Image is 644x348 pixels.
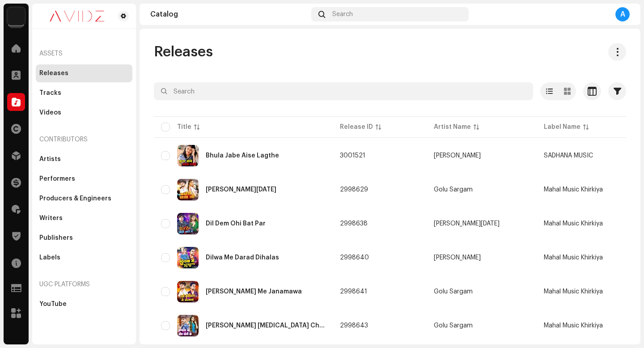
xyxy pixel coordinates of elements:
re-m-nav-item: Tracks [36,84,132,102]
span: Golu Sargam [434,323,530,329]
span: 2998643 [340,323,368,329]
re-m-nav-item: Artists [36,150,132,168]
span: Golu Sargam [434,187,530,193]
div: Golu Sargam [434,289,473,295]
input: Search [154,82,533,100]
span: Arpit Raja [434,221,530,227]
div: A [615,7,630,21]
div: Release ID [340,123,373,132]
re-m-nav-item: YouTube [36,295,132,313]
div: Label Name [544,123,580,132]
span: Mahal Music Khirkiya [544,289,603,295]
re-m-nav-item: Writers [36,209,132,227]
img: 10d72f0b-d06a-424f-aeaa-9c9f537e57b6 [7,7,25,25]
re-m-nav-item: Videos [36,104,132,122]
div: Golu Sargam [434,187,473,193]
div: Dil Dem Ohi Bat Par [206,221,266,227]
div: Publishers [39,234,73,242]
re-m-nav-item: Performers [36,170,132,188]
div: Producers & Engineers [39,195,111,202]
re-m-nav-item: Releases [36,64,132,82]
div: Dilwa Me Darad Dihalas [206,255,279,261]
div: [PERSON_NAME] [434,255,481,261]
div: Videos [39,109,61,116]
img: 0c631eef-60b6-411a-a233-6856366a70de [39,11,114,21]
div: Golu Sargam [434,323,473,329]
span: Search [332,11,353,18]
div: Parnam Ba Tora Choli Ke [206,323,326,329]
div: Labels [39,254,60,261]
div: Leni Kushinagar Me Janamawa [206,289,302,295]
div: Catalog [150,11,308,18]
span: 3001521 [340,153,365,159]
span: Mahal Music Khirkiya [544,221,603,227]
re-m-nav-item: Labels [36,249,132,267]
span: 2998629 [340,187,368,193]
div: Writers [39,215,63,222]
img: 5124b270-c0b0-41f6-b535-2696cbf96507 [177,281,199,302]
div: Artists [39,156,61,163]
span: Mahal Music Khirkiya [544,187,603,193]
re-a-nav-header: Assets [36,43,132,64]
div: Releases [39,70,68,77]
div: [PERSON_NAME] [434,153,481,159]
div: Performers [39,175,75,182]
re-m-nav-item: Publishers [36,229,132,247]
div: Bardas Raja Ji [206,187,276,193]
re-a-nav-header: Contributors [36,129,132,150]
span: 2998640 [340,255,369,261]
span: Releases [154,43,213,61]
re-a-nav-header: UGC Platforms [36,274,132,295]
span: Mahal Music Khirkiya [544,255,603,261]
span: 2998638 [340,221,368,227]
div: YouTube [39,301,67,308]
div: Tracks [39,89,61,97]
span: Upendra Raj [434,255,530,261]
div: Bhula Jabe Aise Lagthe [206,153,279,159]
re-m-nav-item: Producers & Engineers [36,190,132,208]
span: 2998641 [340,289,367,295]
img: 416a0d4a-0ab0-44a1-9cc0-5fe2fa47b6dc [177,247,199,268]
span: Mahal Music Khirkiya [544,323,603,329]
span: Santosh Kumar Sinha [434,153,530,159]
div: Title [177,123,191,132]
img: 18df368e-6828-4707-b0db-883543e8f63f [177,213,199,234]
img: 5c527483-94a5-446d-8ef6-2d2167002dee [177,315,199,336]
img: 35123082-5850-42e2-9b5e-ce243ee9ce5b [177,179,199,200]
img: 7fa71934-bfa0-47b9-96e0-84dcedb9bfb4 [177,145,199,166]
span: SADHANA MUSIC [544,153,593,159]
div: [PERSON_NAME][DATE] [434,221,500,227]
span: Golu Sargam [434,289,530,295]
div: Artist Name [434,123,471,132]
